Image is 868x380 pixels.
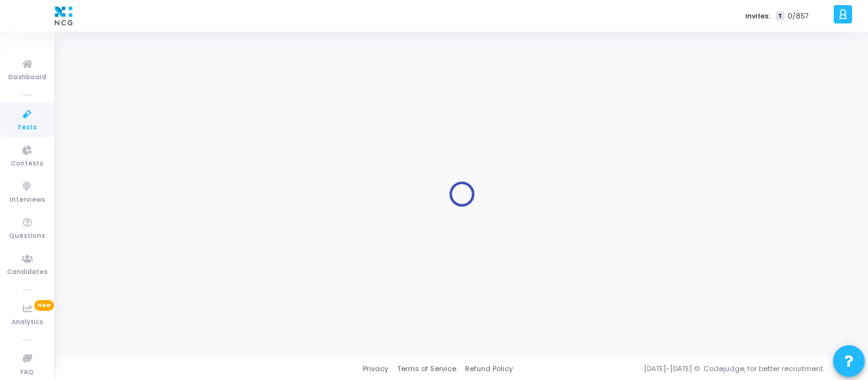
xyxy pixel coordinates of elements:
[8,72,46,83] span: Dashboard
[776,11,784,21] span: T
[513,364,852,374] div: [DATE]-[DATE] © Codejudge, for better recruitment.
[11,317,43,328] span: Analytics
[34,300,54,311] span: New
[10,195,45,206] span: Interviews
[465,364,513,374] a: Refund Policy
[397,364,456,374] a: Terms of Service
[745,11,771,22] label: Invites:
[17,122,37,133] span: Tests
[363,364,388,374] a: Privacy
[7,267,48,278] span: Candidates
[20,367,34,378] span: FAQ
[51,3,76,29] img: logo
[11,159,43,169] span: Contests
[9,231,45,242] span: Questions
[787,11,809,22] span: 0/857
